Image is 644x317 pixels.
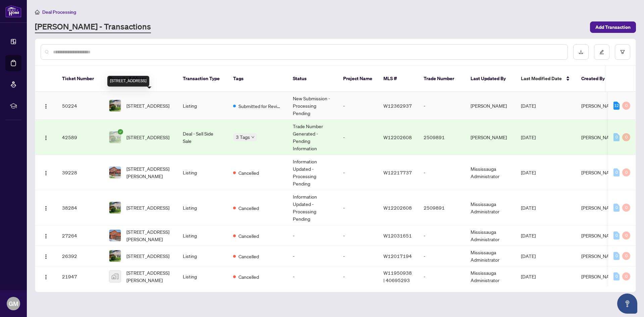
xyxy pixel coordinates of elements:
[109,202,121,213] img: thumbnail-img
[383,270,412,283] span: W11950938 | 40695293
[57,190,104,225] td: 38284
[581,253,618,259] span: [PERSON_NAME]
[43,233,49,239] img: Logo
[617,294,637,314] button: Open asap
[177,120,228,155] td: Deal - Sell Side Sale
[238,169,259,176] span: Cancelled
[383,253,412,259] span: W12017194
[57,225,104,246] td: 27264
[43,170,49,176] img: Logo
[521,169,536,175] span: [DATE]
[465,266,516,287] td: Mississauga Administrator
[238,204,259,212] span: Cancelled
[287,120,338,155] td: Trade Number Generated - Pending Information
[41,167,51,178] button: Logo
[126,204,169,211] span: [STREET_ADDRESS]
[418,66,465,92] th: Trade Number
[107,76,149,87] div: [STREET_ADDRESS]
[516,66,576,92] th: Last Modified Date
[378,66,418,92] th: MLS #
[41,271,51,282] button: Logo
[613,133,620,141] div: 0
[43,254,49,259] img: Logo
[236,133,250,141] span: 3 Tags
[35,21,151,33] a: [PERSON_NAME] - Transactions
[622,252,630,260] div: 0
[126,165,172,180] span: [STREET_ADDRESS][PERSON_NAME]
[338,190,378,225] td: -
[238,102,282,110] span: Submitted for Review
[338,92,378,120] td: -
[613,231,620,240] div: 0
[109,271,121,282] img: thumbnail-img
[5,5,21,17] img: logo
[613,204,620,212] div: 0
[41,132,51,143] button: Logo
[57,120,104,155] td: 42589
[126,102,169,109] span: [STREET_ADDRESS]
[418,120,465,155] td: 2509891
[418,155,465,190] td: -
[465,246,516,266] td: Mississauga Administrator
[41,202,51,213] button: Logo
[521,232,536,239] span: [DATE]
[465,66,516,92] th: Last Updated By
[418,246,465,266] td: -
[177,66,228,92] th: Transaction Type
[238,273,259,280] span: Cancelled
[521,205,536,211] span: [DATE]
[228,66,287,92] th: Tags
[104,66,177,92] th: Property Address
[338,266,378,287] td: -
[41,251,51,261] button: Logo
[251,136,255,139] span: down
[43,274,49,280] img: Logo
[599,50,604,54] span: edit
[613,102,620,110] div: 12
[338,246,378,266] td: -
[287,246,338,266] td: -
[238,232,259,240] span: Cancelled
[35,10,40,14] span: home
[521,273,536,279] span: [DATE]
[465,155,516,190] td: Mississauga Administrator
[118,129,123,135] span: check-circle
[43,135,49,141] img: Logo
[573,44,589,60] button: download
[42,9,76,15] span: Deal Processing
[581,169,618,175] span: [PERSON_NAME]
[126,228,172,243] span: [STREET_ADDRESS][PERSON_NAME]
[9,299,18,308] span: GM
[383,169,412,175] span: W12217737
[622,102,630,110] div: 0
[465,225,516,246] td: Mississauga Administrator
[109,167,121,178] img: thumbnail-img
[57,92,104,120] td: 50224
[576,66,616,92] th: Created By
[338,120,378,155] td: -
[418,190,465,225] td: 2509891
[57,246,104,266] td: 26392
[383,232,412,239] span: W12031651
[126,252,169,260] span: [STREET_ADDRESS]
[287,190,338,225] td: Information Updated - Processing Pending
[57,266,104,287] td: 21947
[287,155,338,190] td: Information Updated - Processing Pending
[581,232,618,239] span: [PERSON_NAME]
[177,266,228,287] td: Listing
[126,134,169,141] span: [STREET_ADDRESS]
[287,66,338,92] th: Status
[109,131,121,143] img: thumbnail-img
[620,50,625,54] span: filter
[622,168,630,176] div: 0
[338,155,378,190] td: -
[613,272,620,280] div: 0
[41,230,51,241] button: Logo
[521,103,536,109] span: [DATE]
[622,133,630,141] div: 0
[287,92,338,120] td: New Submission - Processing Pending
[465,92,516,120] td: [PERSON_NAME]
[238,253,259,260] span: Cancelled
[581,103,618,109] span: [PERSON_NAME]
[43,104,49,109] img: Logo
